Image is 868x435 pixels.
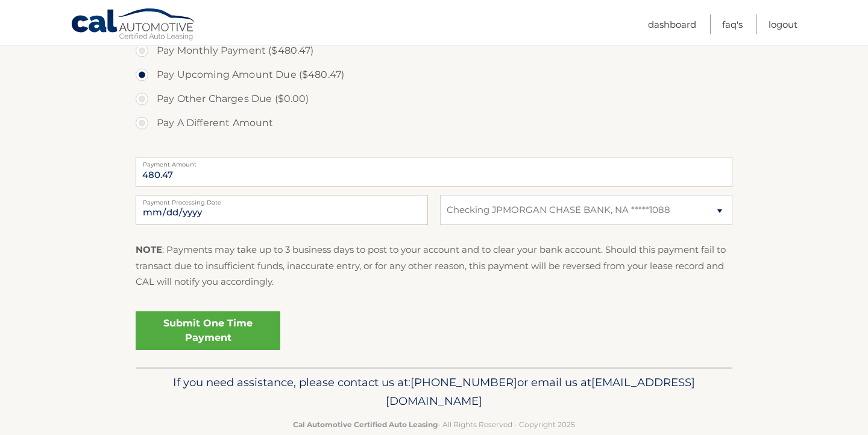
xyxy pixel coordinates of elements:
[136,242,732,290] p: : Payments may take up to 3 business days to post to your account and to clear your bank account....
[136,157,732,167] label: Payment Amount
[143,418,725,431] p: - All Rights Reserved - Copyright 2025
[136,63,732,87] label: Pay Upcoming Amount Due ($480.47)
[293,420,438,429] strong: Cal Automotive Certified Auto Leasing
[136,244,162,255] strong: NOTE
[410,375,517,389] span: [PHONE_NUMBER]
[136,311,280,350] a: Submit One Time Payment
[71,8,197,43] a: Cal Automotive
[136,111,732,135] label: Pay A Different Amount
[136,39,732,63] label: Pay Monthly Payment ($480.47)
[143,373,725,411] p: If you need assistance, please contact us at: or email us at
[136,195,428,225] input: Payment Date
[136,195,428,205] label: Payment Processing Date
[136,157,732,187] input: Payment Amount
[648,14,696,34] a: Dashboard
[769,14,797,34] a: Logout
[722,14,743,34] a: FAQ's
[136,87,732,111] label: Pay Other Charges Due ($0.00)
